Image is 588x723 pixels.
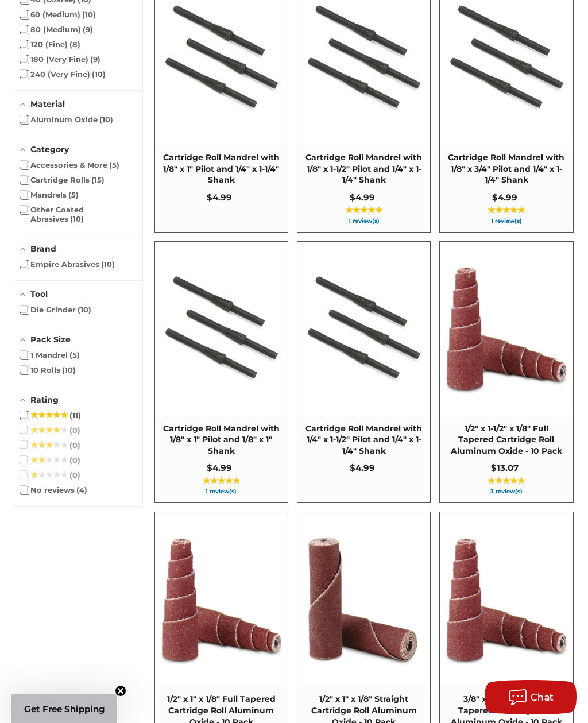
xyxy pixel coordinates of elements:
span: 9 [83,25,93,34]
span: ★★★★★ [345,206,382,215]
span: 0 [69,455,80,465]
span: 60 (Medium) [20,10,96,19]
span: Rating [30,395,59,405]
span: No reviews [20,485,88,494]
span: ★★★★★ [203,476,240,485]
span: 10 [62,365,76,374]
span: Accessories & More [20,160,120,169]
div: Get Free ShippingClose teaser [11,694,117,723]
a: Cartridge Roll Mandrel with 1/8" x 1" Pilot and 1/8" x 1" Shank [155,242,288,503]
span: Chat [531,692,554,703]
span: 15 [91,175,105,184]
span: $4.99 [492,192,517,203]
span: 1 review(s) [446,218,567,224]
span: 1 Mandrel [20,350,80,359]
span: ★★★★★ [30,426,68,435]
span: Category [30,144,69,154]
span: ★★★★★ [30,411,68,420]
span: $4.99 [350,192,375,203]
span: 5 [69,350,80,359]
span: 10 [101,260,115,269]
span: ★★★★★ [30,470,68,480]
span: 80 (Medium) [20,25,94,34]
span: Cartridge Roll Mandrel with 1/8" x 1" Pilot and 1/4" x 1-1/4" Shank [161,152,282,186]
span: Brand [30,243,56,254]
span: Cartridge Rolls [20,175,105,184]
span: Die Grinder [20,305,92,314]
span: Pack Size [30,334,71,345]
img: Cartridge rolls mandrel [298,262,430,394]
button: Chat [485,680,577,714]
button: Close teaser [115,685,126,697]
span: 0 [69,426,80,435]
span: 10 [78,305,91,314]
span: ★★★★★ [30,455,68,465]
span: Cartridge Roll Mandrel with 1/4" x 1-1/2" Pilot and 1/4" x 1-1/4" Shank [303,423,424,457]
span: ★★★★★ [488,476,525,485]
span: 240 (Very Fine) [20,69,106,79]
span: 1/2" x 1-1/2" x 1/8" Full Tapered Cartridge Roll Aluminum Oxide - 10 Pack [446,423,567,457]
span: 120 (Fine) [20,40,81,49]
span: $4.99 [350,462,375,473]
span: Tool [30,289,48,299]
span: Material [30,99,65,109]
span: 10 [82,10,96,19]
span: ★★★★★ [488,206,525,215]
span: 5 [68,190,79,199]
span: 10 [92,69,106,79]
span: ★★★★★ [30,440,68,450]
span: $4.99 [207,192,232,203]
img: Cartridge Roll 1/2" x 1" x 1/8" Straight [298,533,430,665]
span: 180 (Very Fine) [20,55,101,64]
span: 8 [69,40,80,49]
span: 1 review(s) [303,218,424,224]
span: 3 review(s) [446,489,567,494]
a: Cartridge Roll Mandrel with 1/4" x 1-1/2" Pilot and 1/4" x 1-1/4" Shank [297,242,430,503]
span: Cartridge Roll Mandrel with 1/8" x 1" Pilot and 1/8" x 1" Shank [161,423,282,457]
span: $13.07 [491,462,519,473]
span: Other Coated Abrasives [20,205,137,223]
img: Cartridge Roll 1/2" x 1-1/2" x 1/8" Full Tapered [440,262,572,394]
span: 9 [90,55,100,64]
span: 11 [69,411,81,420]
span: 0 [69,470,80,480]
span: 10 [70,214,84,223]
span: Mandrels [20,190,79,199]
span: 5 [109,160,119,169]
span: 10 [99,115,113,124]
span: Get Free Shipping [24,703,105,714]
a: 1/2" x 1-1/2" x 1/8" Full Tapered Cartridge Roll Aluminum Oxide - 10 Pack [440,242,572,503]
span: Empire Abrasives [20,260,115,269]
img: Cartridge Roll 3/8" x 1-1/2" x 1/8" Full Tapered [440,533,572,665]
span: 4 [76,485,87,494]
span: Cartridge Roll Mandrel with 1/8" x 3/4" Pilot and 1/4" x 1-1/4" Shank [446,152,567,186]
img: Cartridge rolls mandrel [156,262,287,394]
img: Cartridge Roll 1/2" x 1" x 1/8" Full Tapered [156,533,287,665]
span: 1 review(s) [161,489,282,494]
span: 0 [69,440,80,450]
span: Aluminum Oxide [20,115,114,124]
span: $4.99 [207,462,232,473]
span: 10 Rolls [20,365,76,374]
span: Cartridge Roll Mandrel with 1/8" x 1-1/2" Pilot and 1/4" x 1-1/4" Shank [303,152,424,186]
